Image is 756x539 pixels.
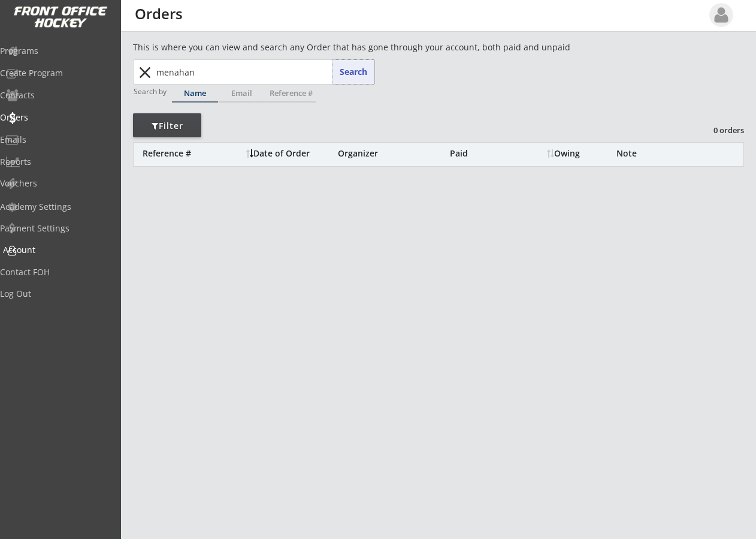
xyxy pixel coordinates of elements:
div: Reference # [143,149,240,158]
div: Search by [134,88,168,95]
button: close [135,63,155,82]
div: Owing [547,149,616,158]
div: 0 orders [682,125,744,135]
button: Search [332,60,374,84]
div: Name [172,89,218,97]
div: Date of Order [246,149,335,158]
input: Start typing name... [154,60,374,84]
div: Filter [133,120,201,132]
div: Email [219,89,265,97]
div: Note [616,149,743,158]
div: Organizer [338,149,447,158]
div: Paid [450,149,515,158]
div: Reference # [265,89,316,97]
div: Account [3,246,111,254]
div: This is where you can view and search any Order that has gone through your account, both paid and... [133,41,639,53]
